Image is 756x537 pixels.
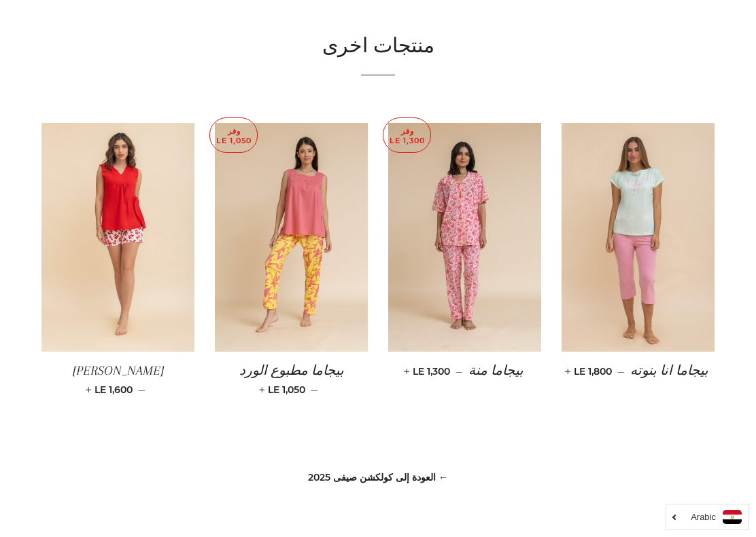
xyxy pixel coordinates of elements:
span: — [456,365,463,377]
span: LE 1,050 [262,384,305,396]
p: وفر LE 1,050 [210,118,257,153]
span: — [311,384,318,396]
span: LE 1,600 [88,384,133,396]
span: بيجاما انا بنوته [630,363,708,378]
i: Arabic [691,513,716,521]
a: بيجاما انا بنوته — LE 1,800 [562,352,715,390]
span: بيجاما منة [468,363,523,378]
a: [PERSON_NAME] — LE 1,600 [41,352,194,407]
a: بيجاما مطبوع الورد — LE 1,050 [215,352,368,407]
a: بيجاما منة — LE 1,300 [388,352,541,390]
span: [PERSON_NAME] [73,363,164,378]
span: بيجاما مطبوع الورد [239,363,344,378]
span: — [138,384,145,396]
span: LE 1,800 [568,365,612,377]
a: ← العودة إلى كولكشن صيفى 2025 [308,471,448,483]
a: Arabic [673,510,742,524]
span: — [617,365,625,377]
span: LE 1,300 [407,365,450,377]
p: وفر LE 1,300 [383,118,430,153]
h2: منتجات اخرى [41,33,715,61]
